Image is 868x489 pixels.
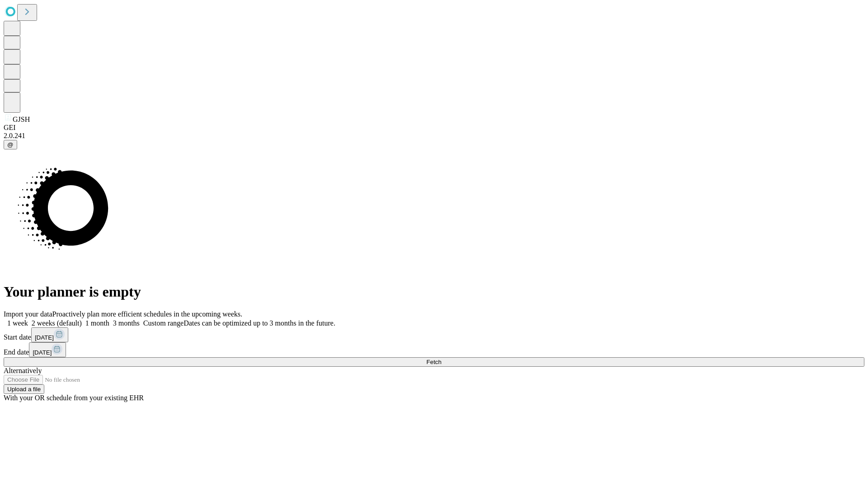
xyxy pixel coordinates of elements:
button: [DATE] [29,342,66,357]
span: Alternatively [4,367,42,374]
span: Dates can be optimized up to 3 months in the future. [184,319,335,327]
button: @ [4,140,17,149]
button: Upload a file [4,384,44,394]
span: @ [7,141,14,148]
div: Start date [4,327,864,342]
span: 1 month [85,319,109,327]
div: GEI [4,124,864,132]
span: Fetch [426,359,441,365]
h1: Your planner is empty [4,283,864,300]
button: Fetch [4,357,864,367]
div: 2.0.241 [4,132,864,140]
span: Import your data [4,310,52,318]
span: With your OR schedule from your existing EHR [4,394,144,402]
span: 1 week [7,319,28,327]
span: Custom range [143,319,184,327]
span: GJSH [13,115,30,123]
button: [DATE] [31,327,68,342]
span: 3 months [113,319,140,327]
span: [DATE] [33,349,52,356]
span: 2 weeks (default) [32,319,82,327]
div: End date [4,342,864,357]
span: [DATE] [35,334,54,341]
span: Proactively plan more efficient schedules in the upcoming weeks. [52,310,242,318]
